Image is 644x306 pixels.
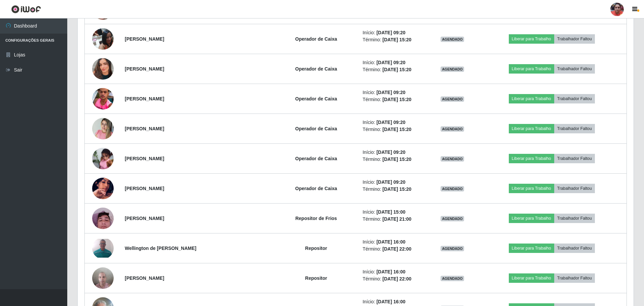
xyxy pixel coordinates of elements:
[509,124,554,133] button: Liberar para Trabalho
[125,216,164,221] strong: [PERSON_NAME]
[92,86,114,112] img: 1757987871797.jpeg
[363,275,424,282] li: Término:
[92,204,114,232] img: 1748283755662.jpeg
[363,156,424,163] li: Término:
[382,37,411,42] time: [DATE] 15:20
[363,246,424,253] li: Término:
[125,126,164,131] strong: [PERSON_NAME]
[509,244,554,253] button: Liberar para Trabalho
[295,126,337,131] strong: Operador de Caixa
[295,186,337,191] strong: Operador de Caixa
[305,275,327,281] strong: Repositor
[509,34,554,44] button: Liberar para Trabalho
[363,149,424,156] li: Início:
[382,276,411,281] time: [DATE] 22:00
[125,186,164,191] strong: [PERSON_NAME]
[363,89,424,96] li: Início:
[363,179,424,186] li: Início:
[441,216,464,221] span: AGENDADO
[441,276,464,281] span: AGENDADO
[363,36,424,43] li: Término:
[363,126,424,133] li: Término:
[554,273,595,283] button: Trabalhador Faltou
[363,59,424,66] li: Início:
[92,25,114,53] img: 1716827942776.jpeg
[305,246,327,251] strong: Repositor
[382,216,411,222] time: [DATE] 21:00
[363,186,424,193] li: Término:
[509,64,554,74] button: Liberar para Trabalho
[376,60,405,65] time: [DATE] 09:20
[554,124,595,133] button: Trabalhador Faltou
[363,119,424,126] li: Início:
[382,127,411,132] time: [DATE] 15:20
[376,90,405,95] time: [DATE] 09:20
[509,214,554,223] button: Liberar para Trabalho
[554,154,595,163] button: Trabalhador Faltou
[125,96,164,101] strong: [PERSON_NAME]
[295,216,337,221] strong: Repositor de Frios
[509,94,554,103] button: Liberar para Trabalho
[554,34,595,44] button: Trabalhador Faltou
[554,64,595,74] button: Trabalhador Faltou
[125,156,164,161] strong: [PERSON_NAME]
[382,246,411,252] time: [DATE] 22:00
[295,96,337,101] strong: Operador de Caixa
[509,154,554,163] button: Liberar para Trabalho
[441,37,464,42] span: AGENDADO
[92,114,114,143] img: 1743364143915.jpeg
[295,36,337,42] strong: Operador de Caixa
[554,184,595,193] button: Trabalhador Faltou
[376,179,405,185] time: [DATE] 09:20
[363,209,424,216] li: Início:
[125,36,164,42] strong: [PERSON_NAME]
[376,239,405,245] time: [DATE] 16:00
[376,120,405,125] time: [DATE] 09:20
[441,156,464,162] span: AGENDADO
[441,246,464,251] span: AGENDADO
[92,144,114,173] img: 1750773531322.jpeg
[92,50,114,88] img: 1750801890236.jpeg
[125,246,196,251] strong: Wellington de [PERSON_NAME]
[295,156,337,161] strong: Operador de Caixa
[11,5,41,13] img: CoreUI Logo
[363,298,424,305] li: Início:
[382,157,411,162] time: [DATE] 15:20
[363,238,424,246] li: Início:
[554,214,595,223] button: Trabalhador Faltou
[363,216,424,223] li: Término:
[382,97,411,102] time: [DATE] 15:20
[441,186,464,191] span: AGENDADO
[509,184,554,193] button: Liberar para Trabalho
[382,67,411,72] time: [DATE] 15:20
[125,275,164,281] strong: [PERSON_NAME]
[554,94,595,103] button: Trabalhador Faltou
[509,273,554,283] button: Liberar para Trabalho
[376,209,405,215] time: [DATE] 15:00
[92,264,114,292] img: 1704808004233.jpeg
[441,67,464,72] span: AGENDADO
[441,126,464,132] span: AGENDADO
[92,239,114,258] img: 1724302399832.jpeg
[363,96,424,103] li: Término:
[363,66,424,73] li: Término:
[125,66,164,72] strong: [PERSON_NAME]
[92,169,114,208] img: 1758229509214.jpeg
[554,244,595,253] button: Trabalhador Faltou
[363,29,424,36] li: Início:
[441,96,464,102] span: AGENDADO
[382,186,411,192] time: [DATE] 15:20
[376,299,405,304] time: [DATE] 16:00
[376,149,405,155] time: [DATE] 09:20
[376,269,405,274] time: [DATE] 16:00
[363,268,424,275] li: Início:
[376,30,405,35] time: [DATE] 09:20
[295,66,337,72] strong: Operador de Caixa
